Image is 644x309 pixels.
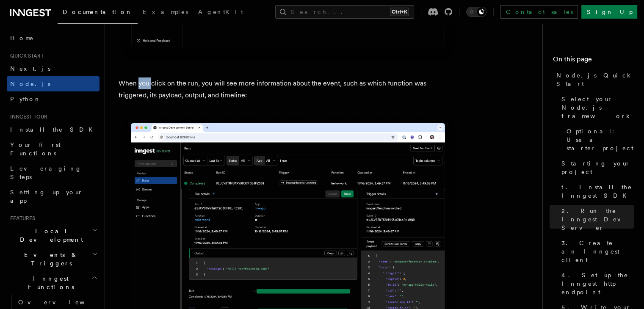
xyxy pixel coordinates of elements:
span: 4. Set up the Inngest http endpoint [561,271,634,296]
button: Search...Ctrl+K [275,5,414,19]
span: Setting up your app [10,189,83,204]
a: Your first Functions [7,137,100,161]
a: Contact sales [500,5,578,19]
span: Inngest Functions [7,274,91,291]
a: Install the SDK [7,122,100,137]
span: Install the SDK [10,126,98,133]
span: Overview [18,299,105,306]
span: 1. Install the Inngest SDK [561,183,634,200]
a: Leveraging Steps [7,161,100,185]
span: Inngest tour [7,113,47,120]
span: Node.js [10,80,50,87]
span: Events & Triggers [7,251,92,268]
span: 3. Create an Inngest client [561,239,634,264]
span: Examples [143,8,188,15]
span: Select your Node.js framework [561,95,634,120]
a: Next.js [7,61,100,76]
a: 2. Run the Inngest Dev Server [558,203,634,235]
a: 3. Create an Inngest client [558,235,634,268]
span: Starting your project [561,159,634,176]
span: Your first Functions [10,141,61,157]
a: Starting your project [558,156,634,179]
p: When you click on the run, you will see more information about the event, such as which function ... [119,77,457,101]
h4: On this page [553,54,634,68]
a: Sign Up [581,5,637,19]
a: Select your Node.js framework [558,91,634,124]
span: AgentKit [198,8,243,15]
button: Toggle dark mode [466,7,486,17]
a: Node.js Quick Start [553,68,634,91]
a: Home [7,30,100,46]
a: Python [7,91,100,107]
a: AgentKit [193,3,248,23]
span: Optional: Use a starter project [567,127,634,152]
span: Node.js Quick Start [556,71,634,88]
span: Features [7,215,35,222]
a: Optional: Use a starter project [563,124,634,156]
span: Quick start [7,52,44,59]
span: Documentation [63,8,133,15]
span: Local Development [7,227,92,244]
button: Local Development [7,223,100,247]
a: 4. Set up the Inngest http endpoint [558,268,634,300]
button: Events & Triggers [7,247,100,271]
kbd: Ctrl+K [390,8,409,16]
a: Examples [138,3,193,23]
span: Leveraging Steps [10,165,82,180]
a: Setting up your app [7,185,100,208]
a: Node.js [7,76,100,91]
a: 1. Install the Inngest SDK [558,179,634,203]
span: Next.js [10,65,50,72]
button: Inngest Functions [7,271,100,295]
span: 2. Run the Inngest Dev Server [561,207,634,232]
span: Home [10,34,34,42]
a: Documentation [58,3,138,24]
span: Python [10,96,41,102]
